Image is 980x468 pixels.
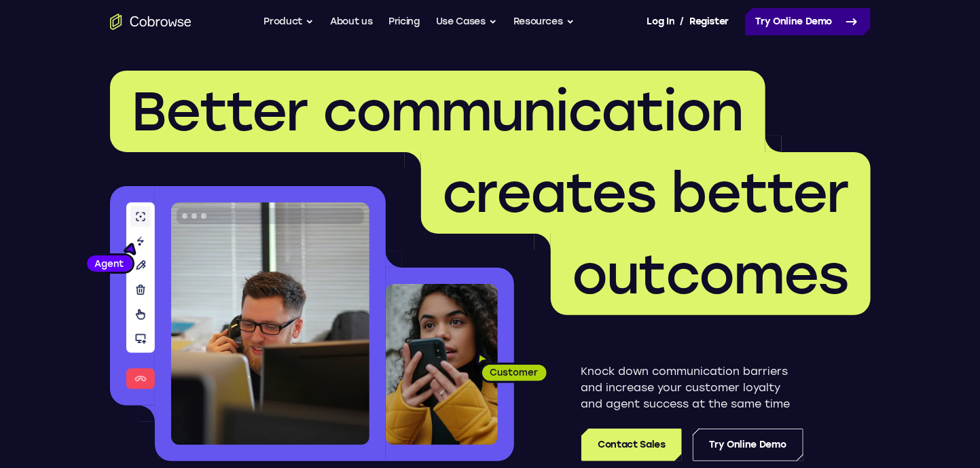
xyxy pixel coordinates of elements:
[581,429,681,461] a: Contact Sales
[513,8,575,35] button: Resources
[689,8,729,35] a: Register
[693,429,803,461] a: Try Online Demo
[386,284,498,445] img: A customer holding their phone
[132,79,744,144] span: Better communication
[330,8,372,35] a: About us
[443,160,849,226] span: creates better
[680,14,684,30] span: /
[647,8,674,35] a: Log In
[110,14,192,30] a: Go to the home page
[171,202,369,445] img: A customer support agent talking on the phone
[388,8,420,35] a: Pricing
[745,8,871,35] a: Try Online Demo
[581,363,803,412] p: Knock down communication barriers and increase your customer loyalty and agent success at the sam...
[436,8,497,35] button: Use Cases
[573,242,849,307] span: outcomes
[264,8,314,35] button: Product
